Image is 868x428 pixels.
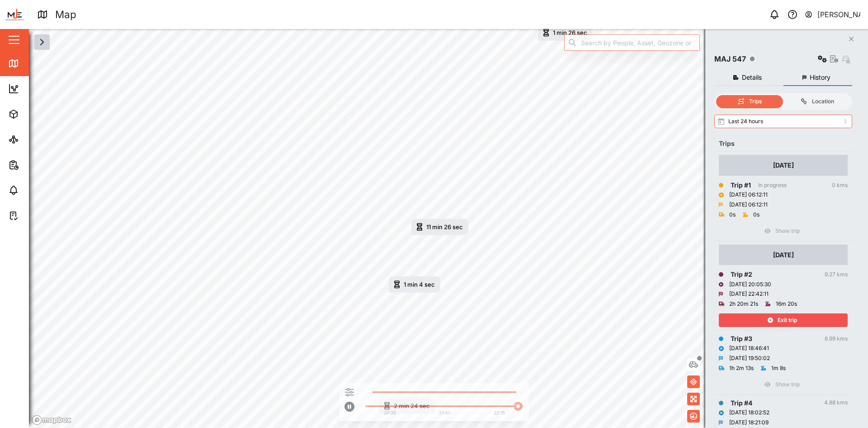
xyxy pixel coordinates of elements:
[817,9,861,20] div: [PERSON_NAME]
[729,280,771,289] div: [DATE] 20:05:30
[439,409,450,417] div: 21:43
[729,211,736,219] div: 0s
[832,181,848,190] div: 0 kms
[24,135,45,144] div: Sites
[771,364,786,373] div: 1m 8s
[729,354,770,363] div: [DATE] 19:50:02
[804,8,861,21] button: [PERSON_NAME]
[494,409,505,417] div: 22:15
[426,224,463,230] div: 11 min 26 sec
[773,160,794,170] div: [DATE]
[714,53,746,65] div: MAJ 547
[778,314,797,327] span: Exit trip
[729,201,768,209] div: [DATE] 06:12:11
[825,335,848,343] div: 6.99 kms
[538,24,593,41] div: Map marker
[24,185,52,195] div: Alarms
[553,30,587,36] div: 1 min 26 sec
[411,219,468,235] div: Map marker
[810,74,830,81] span: History
[773,250,794,260] div: [DATE]
[742,74,762,81] span: Details
[389,276,440,293] div: Map marker
[731,334,752,344] div: Trip # 3
[5,5,24,24] img: Main Logo
[753,211,759,219] div: 0s
[731,180,751,190] div: Trip # 1
[729,418,769,427] div: [DATE] 18:21:09
[404,282,435,288] div: 1 min 4 sec
[24,160,54,170] div: Reports
[564,34,700,51] input: Search by People, Asset, Geozone or Place
[729,300,758,308] div: 2h 20m 21s
[24,211,48,221] div: Tasks
[749,97,762,106] div: Trips
[812,97,834,106] div: Location
[776,300,797,308] div: 16m 20s
[24,58,44,68] div: Map
[824,399,848,407] div: 4.88 kms
[729,344,769,353] div: [DATE] 18:46:41
[825,270,848,279] div: 9.27 kms
[719,139,848,149] div: Trips
[714,115,852,128] input: Select range
[731,398,752,408] div: Trip # 4
[729,191,768,199] div: [DATE] 06:12:11
[32,415,71,425] a: Mapbox logo
[55,7,76,23] div: Map
[29,29,868,428] canvas: Map
[758,181,787,190] div: In progress
[731,269,752,279] div: Trip # 2
[729,290,769,298] div: [DATE] 22:42:11
[729,409,769,417] div: [DATE] 18:02:52
[729,364,754,373] div: 1h 2m 13s
[719,313,848,327] button: Exit trip
[24,84,64,94] div: Dashboard
[24,109,52,119] div: Assets
[384,409,396,417] div: 20:35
